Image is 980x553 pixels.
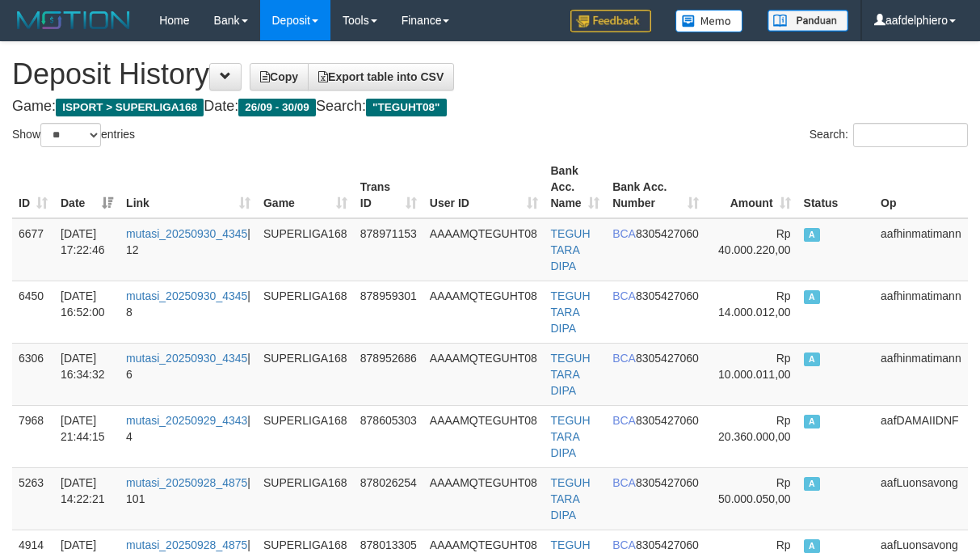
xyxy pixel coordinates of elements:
[705,156,797,218] th: Amount: activate to sort column ascending
[606,467,705,530] td: 8305427060
[54,156,120,218] th: Date: activate to sort column ascending
[12,343,54,405] td: 6306
[54,405,120,467] td: [DATE] 21:44:15
[126,227,247,240] a: mutasi_20250930_4345
[612,538,636,551] span: BCA
[874,343,968,405] td: aafhinmatimann
[120,218,257,281] td: | 12
[12,281,54,343] td: 6450
[874,218,968,281] td: aafhinmatimann
[551,352,591,397] a: TEGUH TARA DIPA
[545,156,607,218] th: Bank Acc. Name: activate to sort column ascending
[54,467,120,530] td: [DATE] 14:22:21
[606,343,705,405] td: 8305427060
[257,467,354,530] td: SUPERLIGA168
[768,10,848,32] img: panduan.png
[606,156,705,218] th: Bank Acc. Number: activate to sort column ascending
[874,156,968,218] th: Op
[12,467,54,530] td: 5263
[120,156,257,218] th: Link: activate to sort column ascending
[54,343,120,405] td: [DATE] 16:34:32
[54,218,120,281] td: [DATE] 17:22:46
[804,228,820,242] span: Approved
[354,218,423,281] td: 878971153
[120,281,257,343] td: | 8
[423,156,545,218] th: User ID: activate to sort column ascending
[12,156,54,218] th: ID: activate to sort column ascending
[12,58,968,91] h1: Deposit History
[423,281,545,343] td: AAAAMQTEGUHT08
[12,123,135,147] label: Show entries
[804,539,820,553] span: Approved
[120,467,257,530] td: | 101
[423,467,545,530] td: AAAAMQTEGUHT08
[874,281,968,343] td: aafhinmatimann
[12,405,54,467] td: 7968
[126,352,247,365] a: mutasi_20250930_4345
[257,156,354,218] th: Game: activate to sort column ascending
[260,70,298,83] span: Copy
[423,343,545,405] td: AAAAMQTEGUHT08
[606,281,705,343] td: 8305427060
[250,63,309,91] a: Copy
[257,405,354,467] td: SUPERLIGA168
[423,218,545,281] td: AAAAMQTEGUHT08
[257,281,354,343] td: SUPERLIGA168
[606,218,705,281] td: 8305427060
[308,63,454,91] a: Export table into CSV
[318,70,444,83] span: Export table into CSV
[257,218,354,281] td: SUPERLIGA168
[612,414,636,427] span: BCA
[366,99,447,116] span: "TEGUHT08"
[718,476,791,505] span: Rp 50.000.050,00
[126,289,247,302] a: mutasi_20250930_4345
[120,343,257,405] td: | 6
[40,123,101,147] select: Showentries
[612,476,636,489] span: BCA
[804,477,820,491] span: Approved
[570,10,651,32] img: Feedback.jpg
[612,289,636,302] span: BCA
[804,415,820,428] span: Approved
[797,156,874,218] th: Status
[675,10,743,32] img: Button%20Memo.svg
[423,405,545,467] td: AAAAMQTEGUHT08
[804,352,820,366] span: Approved
[612,227,636,240] span: BCA
[354,156,423,218] th: Trans ID: activate to sort column ascending
[12,99,968,115] h4: Game: Date: Search:
[126,476,247,489] a: mutasi_20250928_4875
[126,414,247,427] a: mutasi_20250929_4343
[612,352,636,365] span: BCA
[551,476,591,521] a: TEGUH TARA DIPA
[804,290,820,304] span: Approved
[718,227,791,256] span: Rp 40.000.220,00
[12,218,54,281] td: 6677
[606,405,705,467] td: 8305427060
[126,538,247,551] a: mutasi_20250928_4875
[853,123,968,147] input: Search:
[354,405,423,467] td: 878605303
[354,281,423,343] td: 878959301
[56,99,204,116] span: ISPORT > SUPERLIGA168
[354,467,423,530] td: 878026254
[257,343,354,405] td: SUPERLIGA168
[874,405,968,467] td: aafDAMAIIDNF
[54,281,120,343] td: [DATE] 16:52:00
[718,352,791,381] span: Rp 10.000.011,00
[238,99,316,116] span: 26/09 - 30/09
[874,467,968,530] td: aafLuonsavong
[551,227,591,272] a: TEGUH TARA DIPA
[551,289,591,335] a: TEGUH TARA DIPA
[718,414,791,443] span: Rp 20.360.000,00
[551,414,591,459] a: TEGUH TARA DIPA
[120,405,257,467] td: | 4
[810,123,968,147] label: Search:
[12,8,135,32] img: MOTION_logo.png
[354,343,423,405] td: 878952686
[718,289,791,319] span: Rp 14.000.012,00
